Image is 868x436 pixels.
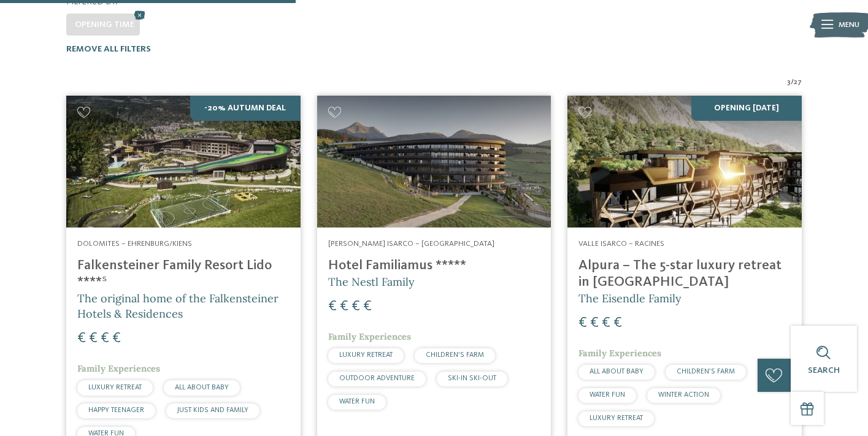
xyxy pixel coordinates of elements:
span: The Nestl Family [328,275,415,289]
h4: Alpura – The 5-star luxury retreat in [GEOGRAPHIC_DATA] [578,258,791,291]
h4: Falkensteiner Family Resort Lido ****ˢ [77,258,290,291]
span: The original home of the Falkensteiner Hotels & Residences [77,291,278,321]
span: € [101,331,109,346]
span: € [328,299,337,314]
span: 27 [794,77,802,88]
span: WATER FUN [590,391,625,399]
span: € [363,299,372,314]
span: Opening time [75,20,134,29]
img: Looking for family hotels? Find the best ones here! [567,96,802,228]
img: Looking for family hotels? Find the best ones here! [317,96,551,228]
span: Family Experiences [328,331,411,342]
span: ALL ABOUT BABY [590,368,643,375]
span: € [578,316,587,331]
span: Valle Isarco – Racines [578,240,664,248]
span: € [77,331,86,346]
img: Looking for family hotels? Find the best ones here! [66,96,301,228]
span: Family Experiences [578,348,661,359]
span: JUST KIDS AND FAMILY [177,407,248,414]
span: LUXURY RETREAT [339,351,393,359]
span: € [89,331,98,346]
span: € [351,299,360,314]
span: HAPPY TEENAGER [88,407,144,414]
span: SKI-IN SKI-OUT [448,375,496,382]
span: € [602,316,610,331]
span: Family Experiences [77,363,160,374]
span: 3 [787,77,791,88]
span: WATER FUN [339,398,375,405]
span: [PERSON_NAME] Isarco – [GEOGRAPHIC_DATA] [328,240,494,248]
span: Search [808,366,840,375]
span: € [112,331,121,346]
span: / [791,77,794,88]
span: CHILDREN’S FARM [426,351,484,359]
span: LUXURY RETREAT [88,384,142,391]
span: WINTER ACTION [658,391,709,399]
span: LUXURY RETREAT [590,415,643,422]
span: ALL ABOUT BABY [175,384,229,391]
span: The Eisendle Family [578,291,682,305]
span: € [590,316,599,331]
span: Dolomites – Ehrenburg/Kiens [77,240,192,248]
span: Remove all filters [66,45,151,53]
span: OUTDOOR ADVENTURE [339,375,415,382]
span: € [613,316,622,331]
span: CHILDREN’S FARM [677,368,735,375]
span: € [340,299,348,314]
